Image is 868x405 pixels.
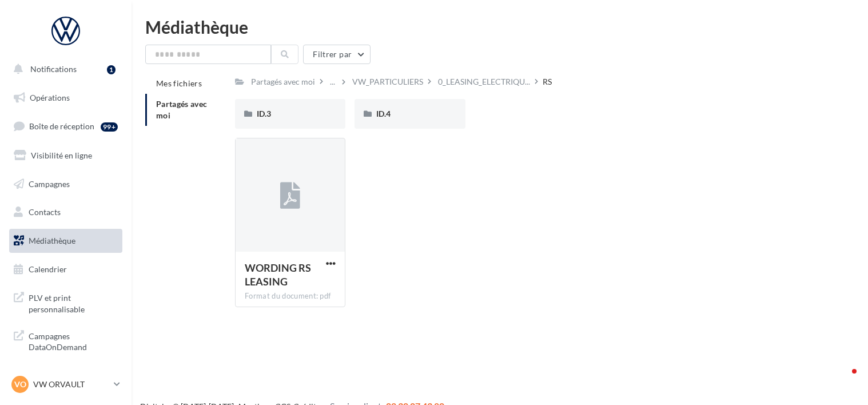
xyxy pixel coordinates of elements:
[7,172,125,196] a: Campagnes
[29,328,118,353] span: Campagnes DataOnDemand
[29,236,75,245] span: Médiathèque
[30,93,70,102] span: Opérations
[829,366,857,394] iframe: Intercom live chat
[156,78,202,88] span: Mes fichiers
[7,144,125,168] a: Visibilité en ligne
[145,18,854,35] div: Médiathèque
[31,150,92,160] span: Visibilité en ligne
[29,121,94,131] span: Boîte de réception
[29,178,70,188] span: Campagnes
[352,76,423,88] div: VW_PARTICULIERS
[101,122,118,132] div: 99+
[257,109,271,118] span: ID.3
[245,261,311,288] span: WORDING RS LEASING
[7,57,120,81] button: Notifications 1
[9,374,122,395] a: VO VW ORVAULT
[376,109,391,118] span: ID.4
[7,200,125,224] a: Contacts
[543,76,552,88] div: RS
[328,74,337,90] div: ...
[107,65,116,74] div: 1
[7,285,125,319] a: PLV et print personnalisable
[7,324,125,358] a: Campagnes DataOnDemand
[303,45,371,64] button: Filtrer par
[33,379,109,390] p: VW ORVAULT
[251,76,315,88] div: Partagés avec moi
[156,99,208,120] span: Partagés avec moi
[29,207,61,217] span: Contacts
[245,291,336,301] div: Format du document: pdf
[14,379,26,390] span: VO
[7,86,125,110] a: Opérations
[438,76,530,88] span: 0_LEASING_ELECTRIQU...
[29,264,67,274] span: Calendrier
[7,114,125,138] a: Boîte de réception99+
[29,290,118,315] span: PLV et print personnalisable
[30,64,77,74] span: Notifications
[7,229,125,253] a: Médiathèque
[7,257,125,281] a: Calendrier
